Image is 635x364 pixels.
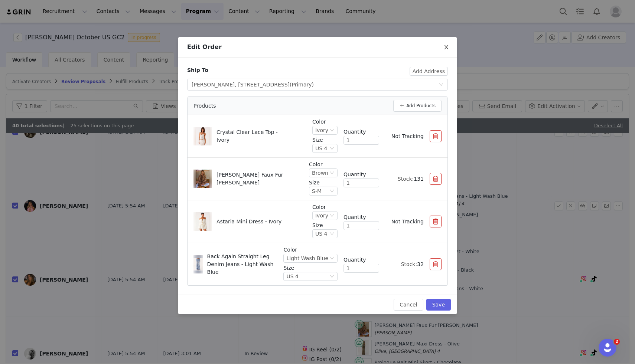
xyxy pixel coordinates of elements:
[414,176,424,182] span: 131
[315,126,328,134] div: Ivory
[426,299,451,311] button: Save
[309,179,338,187] p: Size
[391,219,424,224] span: Not Tracking
[207,253,278,276] p: Back Again Straight Leg Denim Jeans - Light Wash Blue
[216,218,281,226] p: Astaria Mini Dress - Ivory
[312,169,328,177] div: Brown
[312,118,338,126] p: Color
[312,136,338,144] p: Size
[599,339,616,357] iframe: Intercom live chat
[343,256,379,264] div: Quantity
[312,203,338,211] p: Color
[196,170,209,188] img: Product Image
[312,222,338,229] p: Size
[330,256,334,261] i: icon: down
[391,133,424,139] span: Not Tracking
[196,127,209,145] img: Product Image
[343,171,379,178] div: Quantity
[343,213,379,221] div: Quantity
[330,128,334,133] i: icon: down
[286,254,328,262] div: Light Wash Blue
[193,210,212,233] img: Image Background Blur
[330,189,334,194] i: icon: down
[315,230,328,238] div: US 4
[394,299,423,311] button: Cancel
[196,212,210,231] img: Product Image
[216,128,292,144] p: Crystal Clear Lace Top - Ivory
[283,246,338,254] p: Color
[436,37,457,58] button: Close
[193,258,203,270] img: Product Image
[330,171,334,176] i: icon: down
[393,100,442,112] button: Add Products
[330,146,334,151] i: icon: down
[193,102,216,110] span: Products
[410,67,448,76] button: Add Address
[193,167,212,191] img: Image Background Blur
[417,261,424,267] span: 32
[187,43,222,50] span: Edit Order
[330,213,334,219] i: icon: down
[439,82,443,88] i: icon: down
[283,264,338,272] p: Size
[343,128,379,136] div: Quantity
[309,161,338,168] p: Color
[187,66,208,74] div: Ship To
[193,125,212,148] img: Image Background Blur
[312,187,322,195] div: S-M
[216,171,292,187] p: [PERSON_NAME] Faux Fur [PERSON_NAME]
[385,175,424,183] div: Stock:
[290,82,314,88] span: (Primary)
[330,232,334,237] i: icon: down
[443,44,449,50] i: icon: close
[614,339,620,345] span: 2
[315,211,328,220] div: Ivory
[192,79,314,90] div: [PERSON_NAME], [STREET_ADDRESS]
[286,272,299,281] div: US 4
[330,274,334,279] i: icon: down
[385,260,424,268] div: Stock:
[315,144,328,153] div: US 4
